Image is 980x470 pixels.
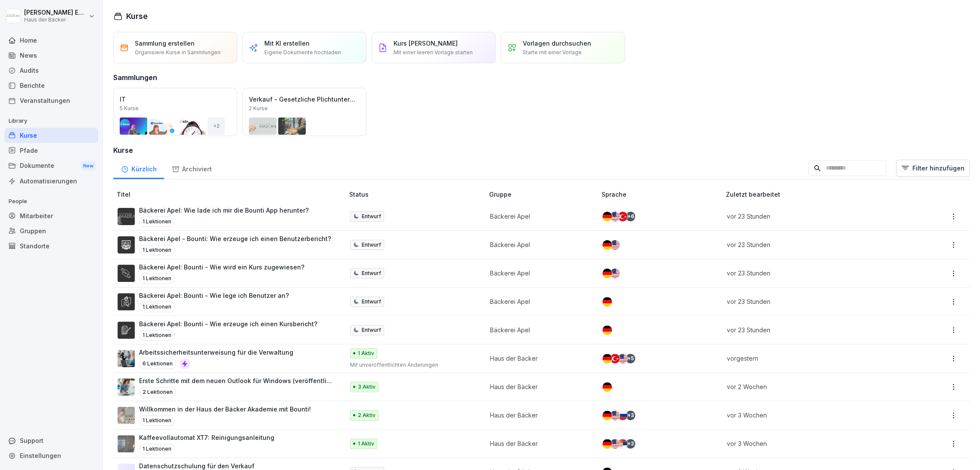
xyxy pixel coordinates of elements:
[349,190,486,199] p: Status
[4,63,98,78] a: Audits
[490,382,588,391] p: Haus der Bäcker
[120,95,231,104] p: IT
[727,240,897,249] p: vor 23 Stunden
[118,322,135,339] img: yv9h8086xynjfnu9qnkzu07k.png
[139,433,274,442] p: Kaffeevollautomat XT7: Reinigungsanleitung
[350,361,475,369] p: Mit unveröffentlichten Änderungen
[120,105,139,112] p: 5 Kurse
[117,190,346,199] p: Titel
[4,223,98,238] a: Gruppen
[113,145,970,155] h3: Kurse
[618,212,627,221] img: tr.svg
[610,354,620,363] img: tr.svg
[362,213,381,220] p: Entwurf
[610,439,620,448] img: us.svg
[139,348,293,357] p: Arbeitssicherheitsunterweisung für die Verwaltung
[139,206,309,215] p: Bäckerei Apel: Wie lade ich mir die Bounti App herunter?
[4,238,98,254] div: Standorte
[610,411,620,420] img: us.svg
[126,10,148,22] h1: Kurse
[358,440,374,448] p: 1 Aktiv
[139,302,175,312] p: 1 Lektionen
[4,158,98,174] a: DokumenteNew
[249,95,360,104] p: Verkauf - Gesetzliche Plichtunterweisungen
[358,411,375,419] p: 2 Aktiv
[139,444,175,454] p: 1 Lektionen
[4,128,98,143] a: Kurse
[727,325,897,334] p: vor 23 Stunden
[602,212,612,221] img: de.svg
[135,39,195,48] p: Sammlung erstellen
[610,240,620,250] img: us.svg
[118,378,135,396] img: mxhinlz64nyubhru3uq6wg7b.png
[4,78,98,93] a: Berichte
[139,245,175,255] p: 1 Lektionen
[362,241,381,249] p: Entwurf
[610,212,620,221] img: us.svg
[118,236,135,254] img: h0ir0warzjvm1vzjfykkf11s.png
[118,350,135,367] img: uu40vofrwkrcojczpz6qgbpy.png
[727,212,897,221] p: vor 23 Stunden
[727,354,897,363] p: vorgestern
[618,354,627,363] img: us.svg
[4,48,98,63] a: News
[602,269,612,278] img: de.svg
[726,190,908,199] p: Zuletzt bearbeitet
[139,273,175,284] p: 1 Lektionen
[490,269,588,278] p: Bäckerei Apel
[490,325,588,334] p: Bäckerei Apel
[139,291,289,300] p: Bäckerei Apel: Bounti - Wie lege ich Benutzer an?
[602,240,612,250] img: de.svg
[113,157,164,179] a: Kürzlich
[24,9,87,16] p: [PERSON_NAME] Ehlerding
[118,293,135,310] img: y3z3y63wcjyhx73x8wr5r0l3.png
[113,72,157,83] h3: Sammlungen
[139,387,176,397] p: 2 Lektionen
[139,263,304,272] p: Bäckerei Apel: Bounti - Wie wird ein Kurs zugewiesen?
[81,161,96,171] div: New
[626,212,635,221] div: + 6
[618,439,627,448] img: rs.svg
[24,17,87,23] p: Haus der Bäcker
[727,439,897,448] p: vor 3 Wochen
[264,49,341,56] p: Eigene Dokumente hochladen
[523,49,582,56] p: Starte mit einer Vorlage
[602,190,723,199] p: Sprache
[139,405,311,414] p: Willkommen in der Haus der Bäcker Akademie mit Bounti!
[490,439,588,448] p: Haus der Bäcker
[118,435,135,452] img: ybwj1ahr4il0ic2cu7cv2wx5.png
[727,269,897,278] p: vor 23 Stunden
[602,411,612,420] img: de.svg
[896,160,970,177] button: Filter hinzufügen
[264,39,310,48] p: Mit KI erstellen
[523,39,591,48] p: Vorlagen durchsuchen
[118,265,135,282] img: pkjk7b66iy5o0dy6bqgs99sq.png
[113,88,237,136] a: IT5 Kurse+2
[602,439,612,448] img: de.svg
[4,158,98,174] div: Dokumente
[4,93,98,108] a: Veranstaltungen
[4,433,98,448] div: Support
[626,411,635,420] div: + 3
[490,297,588,306] p: Bäckerei Apel
[4,143,98,158] a: Pfade
[4,208,98,223] a: Mitarbeiter
[602,354,612,363] img: de.svg
[4,448,98,463] a: Einstellungen
[490,411,588,420] p: Haus der Bäcker
[618,411,627,420] img: ru.svg
[118,407,135,424] img: p51u93xczv0ramxlwlp8w20r.png
[602,297,612,306] img: de.svg
[4,173,98,189] div: Automatisierungen
[490,240,588,249] p: Bäckerei Apel
[4,114,98,128] p: Library
[249,105,268,112] p: 2 Kurse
